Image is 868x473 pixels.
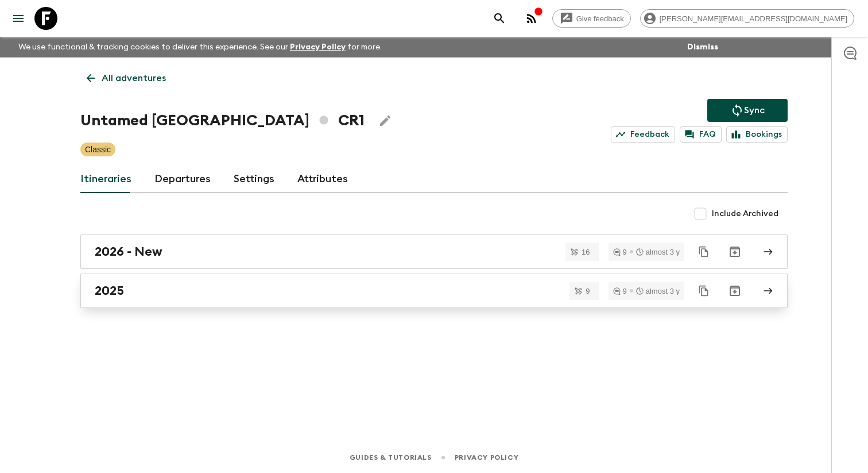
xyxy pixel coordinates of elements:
[80,166,131,193] a: Itineraries
[234,166,274,193] a: Settings
[693,241,714,262] button: Duplicate
[744,103,765,117] p: Sync
[374,109,397,132] button: Edit Adventure Title
[611,126,675,143] a: Feedback
[726,126,788,143] a: Bookings
[613,248,627,256] div: 9
[154,166,211,193] a: Departures
[455,451,518,464] a: Privacy Policy
[653,14,854,23] span: [PERSON_NAME][EMAIL_ADDRESS][DOMAIN_NAME]
[95,283,124,298] h2: 2025
[95,244,162,259] h2: 2026 - New
[570,14,630,23] span: Give feedback
[723,240,746,263] button: Archive
[102,71,166,85] p: All adventures
[579,287,596,295] span: 9
[7,7,30,30] button: menu
[80,274,788,308] a: 2025
[707,99,788,122] button: Sync adventure departures to the booking engine
[552,9,631,28] a: Give feedback
[80,67,172,90] a: All adventures
[613,287,627,295] div: 9
[712,208,778,220] span: Include Archived
[488,7,511,30] button: search adventures
[85,144,111,155] p: Classic
[684,39,721,55] button: Dismiss
[80,109,365,132] h1: Untamed [GEOGRAPHIC_DATA] CR1
[636,248,680,256] div: almost 3 y
[723,279,746,302] button: Archive
[693,280,714,301] button: Duplicate
[636,287,680,295] div: almost 3 y
[290,43,346,51] a: Privacy Policy
[640,9,854,28] div: [PERSON_NAME][EMAIL_ADDRESS][DOMAIN_NAME]
[14,37,386,57] p: We use functional & tracking cookies to deliver this experience. See our for more.
[297,166,348,193] a: Attributes
[80,234,788,269] a: 2026 - New
[575,248,596,256] span: 16
[680,126,722,143] a: FAQ
[350,451,432,464] a: Guides & Tutorials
